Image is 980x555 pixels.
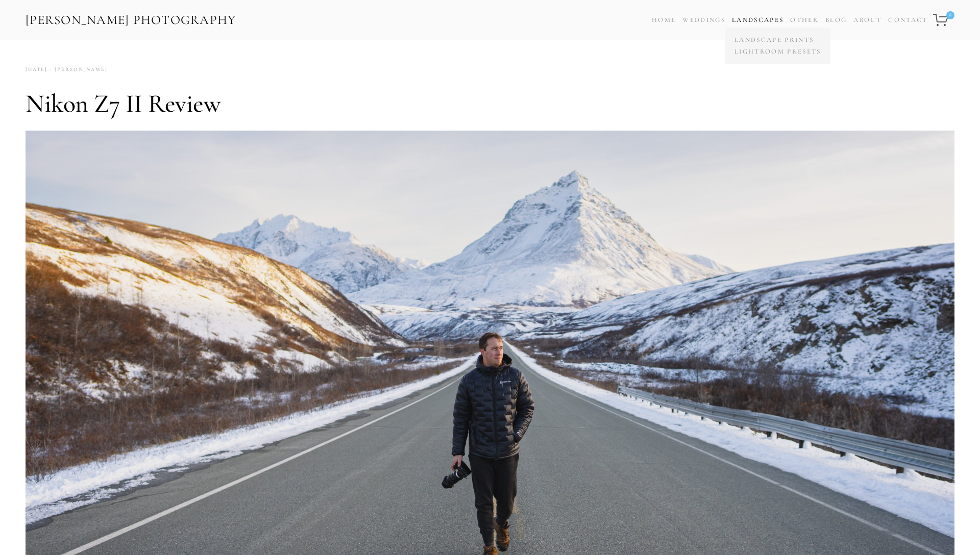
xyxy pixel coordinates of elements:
[732,46,824,58] a: Lightroom Presets
[682,16,725,24] a: Weddings
[790,16,819,24] a: Other
[732,34,824,46] a: Landscape Prints
[888,13,927,28] a: Contact
[47,63,108,77] a: [PERSON_NAME]
[946,11,954,19] span: 0
[932,8,955,32] a: 0 items in cart
[853,13,881,28] a: About
[26,88,954,119] h1: Nikon Z7 II Review
[26,63,47,77] time: [DATE]
[732,16,783,24] a: Landscapes
[825,13,847,28] a: Blog
[652,13,676,28] a: Home
[24,9,237,32] a: [PERSON_NAME] Photography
